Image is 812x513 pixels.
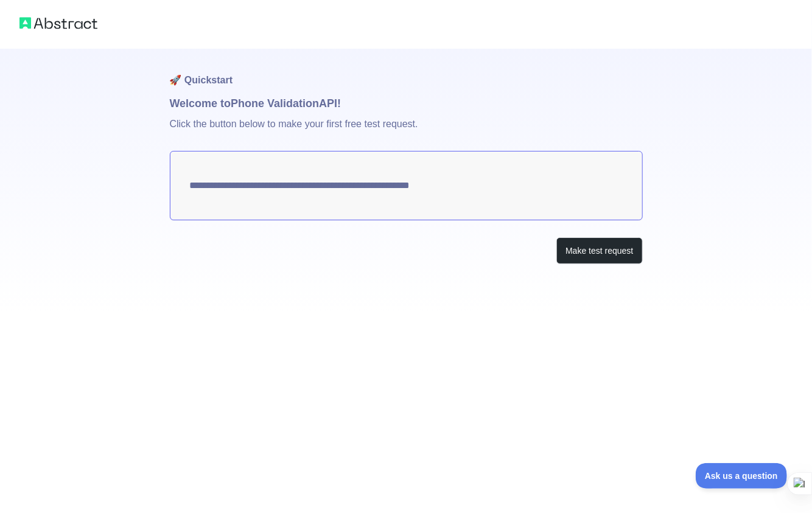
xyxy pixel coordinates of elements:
[170,112,643,151] p: Click the button below to make your first free test request.
[556,237,642,265] button: Make test request
[19,15,97,32] img: Abstract logo
[170,95,643,112] h1: Welcome to Phone Validation API!
[170,49,643,95] h1: 🚀 Quickstart
[696,463,788,489] iframe: Toggle Customer Support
